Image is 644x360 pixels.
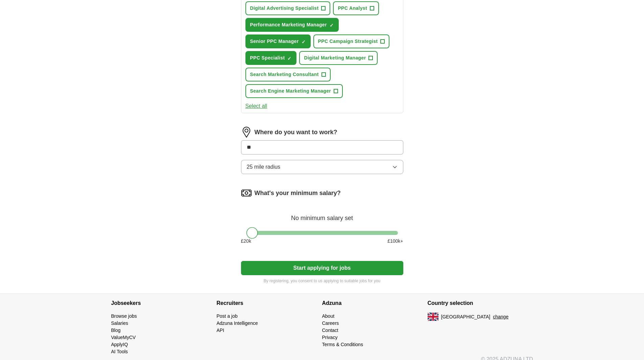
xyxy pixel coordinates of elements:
[255,189,341,198] label: What's your minimum salary?
[217,313,238,319] a: Post a job
[241,207,403,223] div: No minimum salary set
[241,238,251,245] span: £ 20 k
[302,39,306,45] span: ✓
[245,34,311,48] button: Senior PPC Manager✓
[245,18,339,32] button: Performance Marketing Manager✓
[428,294,533,313] h4: Country selection
[287,56,291,61] span: ✓
[241,160,403,174] button: 25 mile radius
[111,349,128,354] a: AI Tools
[322,335,338,340] a: Privacy
[245,51,297,65] button: PPC Specialist✓
[322,320,339,326] a: Careers
[250,38,299,45] span: Senior PPC Manager
[241,188,252,198] img: salary.png
[245,102,267,110] button: Select all
[217,328,224,333] a: API
[250,5,319,12] span: Digital Advertising Specialist
[111,335,136,340] a: ValueMyCV
[241,261,403,275] button: Start applying for jobs
[217,320,258,326] a: Adzuna Intelligence
[322,313,335,319] a: About
[322,328,338,333] a: Contact
[330,23,334,28] span: ✓
[322,342,363,347] a: Terms & Conditions
[111,342,128,347] a: ApplyIQ
[241,127,252,138] img: location.png
[304,54,366,62] span: Digital Marketing Manager
[428,313,438,321] img: UK flag
[493,313,508,320] button: change
[387,238,403,245] span: £ 100 k+
[255,128,337,137] label: Where do you want to work?
[250,54,285,62] span: PPC Specialist
[318,38,378,45] span: PPC Campaign Strategist
[245,68,331,81] button: Search Marketing Consultant
[333,1,379,15] button: PPC Analyst
[313,34,390,48] button: PPC Campaign Strategist
[245,1,331,15] button: Digital Advertising Specialist
[338,5,367,12] span: PPC Analyst
[250,71,319,78] span: Search Marketing Consultant
[250,88,331,95] span: Search Engine Marketing Manager
[299,51,378,65] button: Digital Marketing Manager
[111,313,137,319] a: Browse jobs
[441,313,491,320] span: [GEOGRAPHIC_DATA]
[241,278,403,284] p: By registering, you consent to us applying to suitable jobs for you
[111,328,121,333] a: Blog
[250,21,327,28] span: Performance Marketing Manager
[245,84,343,98] button: Search Engine Marketing Manager
[111,320,128,326] a: Salaries
[247,163,281,171] span: 25 mile radius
